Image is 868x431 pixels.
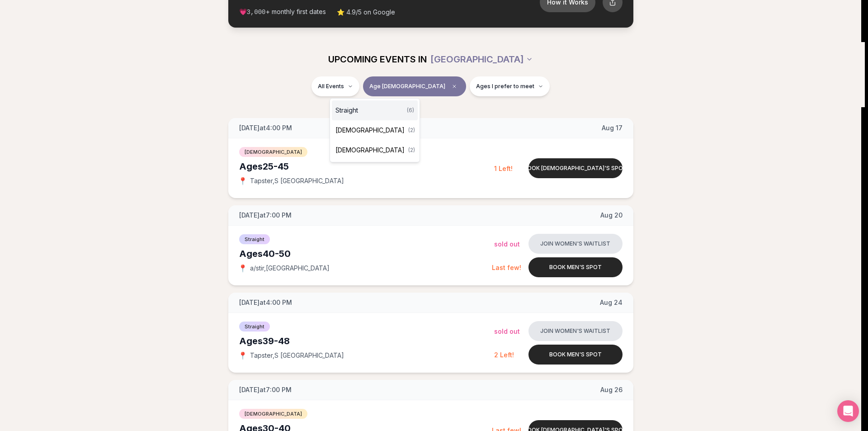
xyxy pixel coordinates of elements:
span: [DEMOGRAPHIC_DATA] [335,146,405,155]
span: [DEMOGRAPHIC_DATA] [335,126,405,135]
span: ( 2 ) [408,147,415,154]
span: ( 6 ) [407,107,414,114]
span: Straight [335,106,358,115]
span: ( 2 ) [408,127,415,134]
